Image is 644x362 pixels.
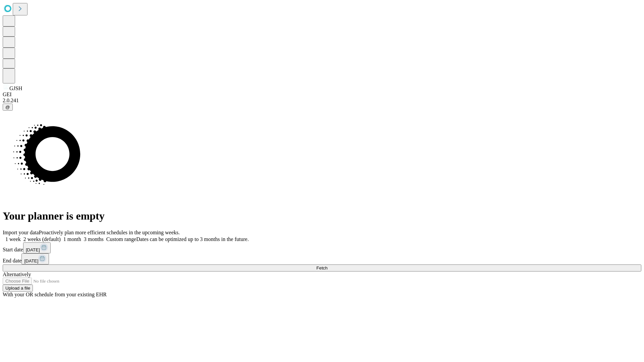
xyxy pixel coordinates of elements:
button: @ [3,104,13,111]
span: Import your data [3,230,39,235]
div: GEI [3,92,641,98]
div: Start date [3,242,641,253]
span: [DATE] [24,258,38,263]
div: 2.0.241 [3,98,641,104]
span: 3 months [84,236,104,242]
button: [DATE] [23,242,51,253]
span: 2 weeks (default) [23,236,61,242]
div: End date [3,253,641,264]
button: [DATE] [21,253,49,264]
button: Fetch [3,264,641,271]
button: Upload a file [3,285,33,292]
span: 1 month [63,236,81,242]
span: 1 week [5,236,21,242]
span: Custom range [106,236,136,242]
span: Alternatively [3,271,31,277]
h1: Your planner is empty [3,210,641,222]
span: Dates can be optimized up to 3 months in the future. [136,236,249,242]
span: @ [5,105,10,110]
span: With your OR schedule from your existing EHR [3,292,107,297]
span: [DATE] [26,247,40,252]
span: GJSH [9,85,22,91]
span: Proactively plan more efficient schedules in the upcoming weeks. [39,230,180,235]
span: Fetch [316,265,327,270]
